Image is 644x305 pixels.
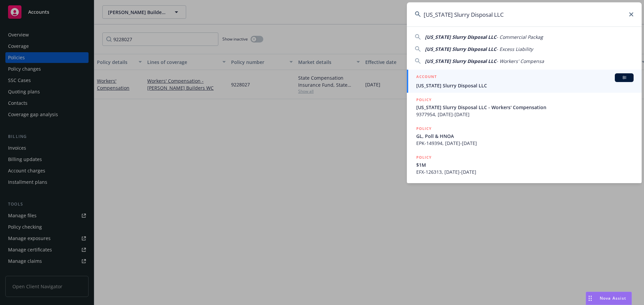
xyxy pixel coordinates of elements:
h5: ACCOUNT [416,73,437,81]
span: 9377954, [DATE]-[DATE] [416,111,634,118]
h5: POLICY [416,125,432,132]
span: GL, Poll & HNOA [416,133,634,140]
div: Drag to move [586,292,594,305]
span: [US_STATE] Slurry Disposal LLC [425,46,496,52]
span: - Excess Liability [496,46,533,52]
span: - Workers' Compensa [496,58,544,64]
span: [US_STATE] Slurry Disposal LLC [425,58,496,64]
button: Nova Assist [586,292,632,305]
span: EPK-149394, [DATE]-[DATE] [416,140,634,147]
span: BI [618,75,631,81]
a: ACCOUNTBI[US_STATE] Slurry Disposal LLC [407,70,642,93]
span: EFX-126313, [DATE]-[DATE] [416,168,634,175]
span: [US_STATE] Slurry Disposal LLC [425,34,496,40]
span: $1M [416,161,634,168]
span: [US_STATE] Slurry Disposal LLC [416,82,634,89]
a: POLICYGL, Poll & HNOAEPK-149394, [DATE]-[DATE] [407,122,642,150]
a: POLICY[US_STATE] Slurry Disposal LLC - Workers' Compensation9377954, [DATE]-[DATE] [407,93,642,122]
span: - Commercial Packag [496,34,543,40]
h5: POLICY [416,154,432,161]
span: Nova Assist [600,295,626,301]
span: [US_STATE] Slurry Disposal LLC - Workers' Compensation [416,104,634,111]
a: POLICY$1MEFX-126313, [DATE]-[DATE] [407,150,642,179]
h5: POLICY [416,96,432,103]
input: Search... [407,2,642,26]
